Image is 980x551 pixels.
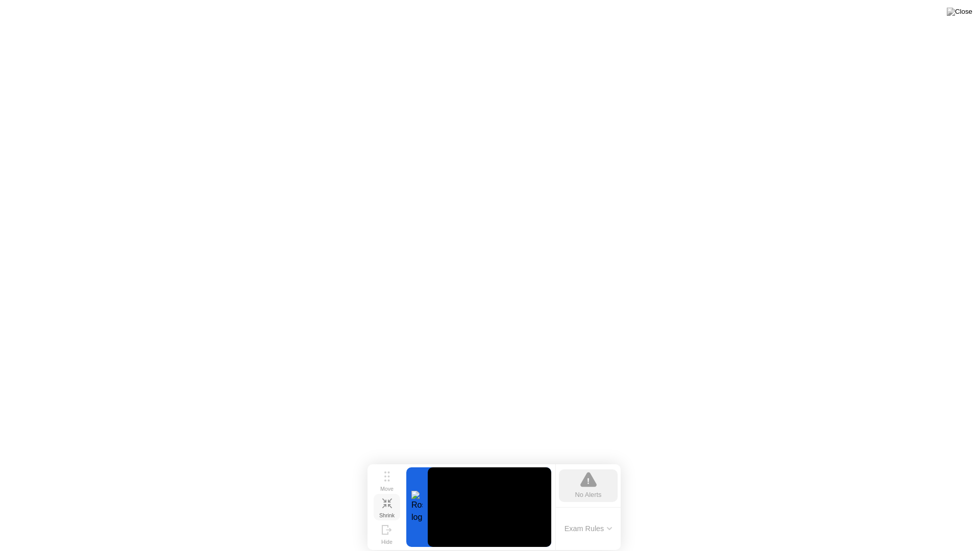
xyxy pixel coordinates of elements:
button: Hide [374,520,400,547]
div: Shrink [379,512,395,518]
button: Exam Rules [561,524,616,533]
div: Hide [381,539,393,545]
button: Shrink [374,494,400,520]
div: Move [380,486,394,492]
div: No Alerts [575,490,602,499]
button: Move [374,467,400,494]
img: Close [947,8,972,16]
